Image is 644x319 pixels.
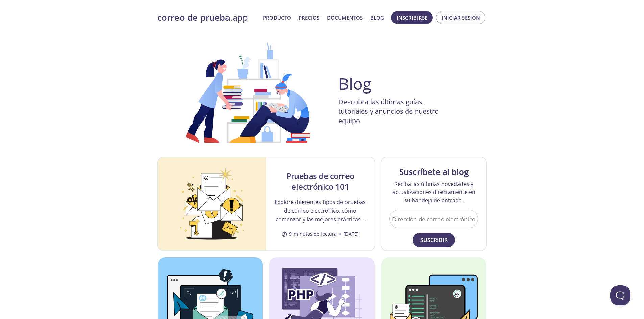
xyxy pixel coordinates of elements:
[158,157,266,250] img: Pruebas de correo electrónico 101
[230,11,248,23] font: .app
[327,14,363,21] font: Documentos
[173,42,322,143] img: ENCABEZADO DEL BLOG
[157,157,375,251] a: Pruebas de correo electrónico 101Pruebas de correo electrónico 101Explore diferentes tipos de pru...
[343,231,359,237] font: [DATE]
[436,11,485,24] button: Iniciar sesión
[370,13,384,22] a: Blog
[391,11,433,24] button: Inscribirse
[399,166,469,177] font: Suscríbete al blog
[327,13,363,22] a: Documentos
[275,198,366,232] font: Explore diferentes tipos de pruebas de correo electrónico, cómo comenzar y las mejores prácticas ...
[413,233,455,247] button: Suscribir
[263,13,291,22] a: Producto
[338,97,439,125] font: Descubra las últimas guías, tutoriales y anuncios de nuestro equipo.
[397,14,427,21] font: Inscribirse
[370,14,384,21] font: Blog
[392,180,475,204] font: Reciba las últimas novedades y actualizaciones directamente en su bandeja de entrada.
[286,170,355,192] font: Pruebas de correo electrónico 101
[610,285,630,305] iframe: Ayuda Scout Beacon - Abierto
[338,73,372,95] font: Blog
[420,236,448,244] font: Suscribir
[289,231,292,237] font: 9
[157,12,258,23] a: correo de prueba.app
[299,14,319,21] font: Precios
[294,231,337,237] font: minutos de lectura
[299,13,319,22] a: Precios
[157,11,230,23] font: correo de prueba
[263,14,291,21] font: Producto
[442,14,480,21] font: Iniciar sesión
